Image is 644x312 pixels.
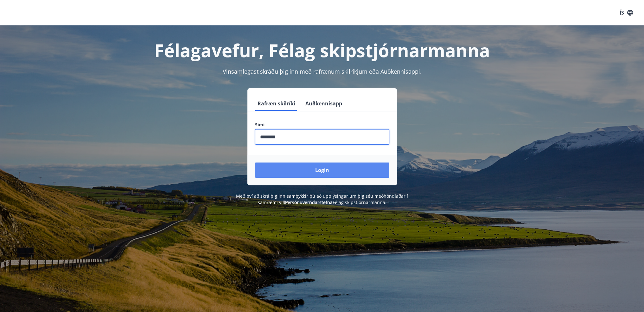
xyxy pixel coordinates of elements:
[255,96,298,111] button: Rafræn skilríki
[102,38,543,62] h1: Félagavefur, Félag skipstjórnarmanna
[236,193,408,205] span: Með því að skrá þig inn samþykkir þú að upplýsingar um þig séu meðhöndlaðar í samræmi við Félag s...
[285,199,333,205] a: Persónuverndarstefna
[255,122,389,128] label: Sími
[303,96,345,111] button: Auðkennisapp
[616,7,636,18] button: ÍS
[255,163,389,178] button: Login
[223,68,422,75] span: Vinsamlegast skráðu þig inn með rafrænum skilríkjum eða Auðkennisappi.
